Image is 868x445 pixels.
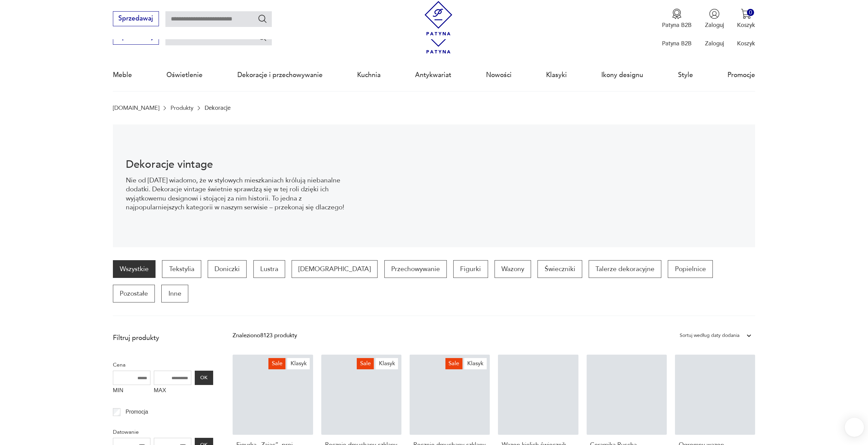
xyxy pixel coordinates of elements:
p: Zaloguj [705,21,724,29]
p: Promocja [126,407,148,416]
button: Patyna B2B [662,9,692,29]
button: 0Koszyk [737,9,755,29]
a: Produkty [171,105,193,111]
img: Ikona medalu [672,9,682,19]
img: 3afcf10f899f7d06865ab57bf94b2ac8.jpg [370,124,755,247]
a: Pozostałe [113,285,155,302]
p: Koszyk [737,40,755,47]
iframe: Smartsupp widget button [845,418,864,437]
p: Patyna B2B [662,21,692,29]
a: [DEMOGRAPHIC_DATA] [292,260,378,278]
a: Doniczki [208,260,247,278]
a: Dekoracje i przechowywanie [237,59,323,91]
label: MIN [113,385,150,398]
a: Oświetlenie [166,59,203,91]
a: Klasyki [546,59,567,91]
a: Style [678,59,693,91]
a: Inne [161,285,188,302]
p: Filtruj produkty [113,333,213,342]
p: Dekoracje [205,105,231,111]
div: Sortuj według daty dodania [680,331,739,340]
a: Tekstylia [162,260,201,278]
a: Ikony designu [601,59,643,91]
a: Wszystkie [113,260,156,278]
a: Sprzedawaj [113,35,159,40]
a: Sprzedawaj [113,16,159,22]
button: OK [195,371,213,385]
div: Znaleziono 8123 produkty [233,331,297,340]
a: Nowości [486,59,512,91]
a: Świeczniki [538,260,582,278]
button: Szukaj [258,14,267,24]
img: Ikonka użytkownika [709,9,720,19]
a: Popielnice [668,260,712,278]
a: [DOMAIN_NAME] [113,105,159,111]
button: Zaloguj [705,9,724,29]
a: Lustra [253,260,285,278]
a: Promocje [727,59,755,91]
a: Ikona medaluPatyna B2B [662,9,692,29]
a: Figurki [453,260,488,278]
p: Cena [113,360,213,369]
p: Patyna B2B [662,40,692,47]
a: Talerze dekoracyjne [589,260,661,278]
h1: Dekoracje vintage [126,160,357,169]
a: Przechowywanie [384,260,447,278]
button: Sprzedawaj [113,11,159,26]
p: Zaloguj [705,40,724,47]
p: Datowanie [113,428,213,436]
p: Koszyk [737,21,755,29]
label: MAX [154,385,191,398]
a: Wazony [495,260,531,278]
img: Patyna - sklep z meblami i dekoracjami vintage [421,1,456,35]
p: Nie od [DATE] wiadomo, że w stylowych mieszkaniach królują niebanalne dodatki. Dekoracje vintage ... [126,176,357,212]
a: Antykwariat [415,59,451,91]
img: Ikona koszyka [741,9,751,19]
a: Kuchnia [357,59,381,91]
div: 0 [747,9,754,16]
a: Meble [113,59,132,91]
button: Szukaj [258,32,267,42]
